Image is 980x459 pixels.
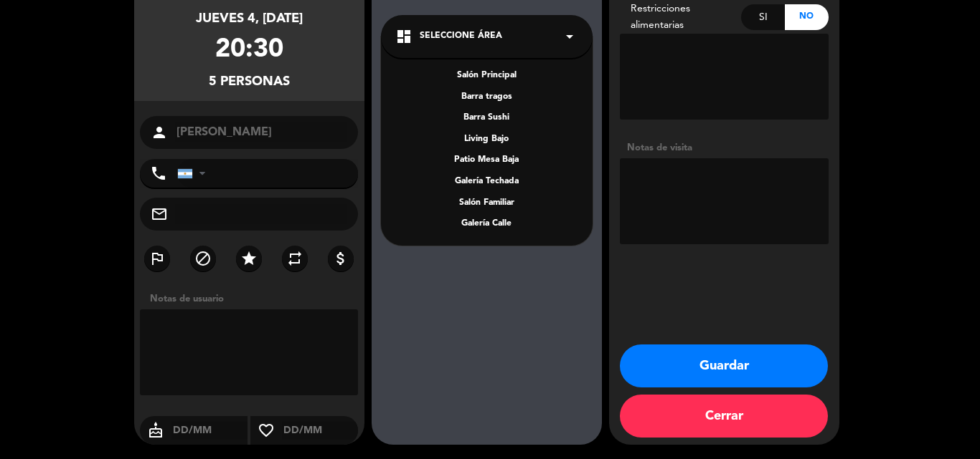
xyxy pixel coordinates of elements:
[395,69,578,83] div: Salón Principal
[209,72,290,92] div: 5 personas
[151,206,168,223] i: mail_outline
[395,111,578,125] div: Barra Sushi
[395,196,578,211] div: Salón Familiar
[395,175,578,189] div: Galería Techada
[171,422,248,440] input: DD/MM
[178,160,211,187] div: Argentina: +54
[620,395,828,438] button: Cerrar
[150,165,167,182] i: phone
[332,250,349,267] i: attach_money
[785,4,829,30] div: No
[620,140,829,155] div: Notas de visita
[395,217,578,231] div: Galería Calle
[282,422,359,440] input: DD/MM
[420,29,502,44] span: Seleccione Área
[395,28,413,45] i: dashboard
[250,422,282,439] i: favorite_border
[151,124,168,141] i: person
[149,250,166,267] i: outlined_flag
[395,90,578,105] div: Barra tragos
[741,4,785,30] div: Si
[620,344,828,387] button: Guardar
[140,422,171,439] i: cake
[620,1,742,34] div: Restricciones alimentarias
[286,250,303,267] i: repeat
[561,28,578,45] i: arrow_drop_down
[395,153,578,168] div: Patio Mesa Baja
[215,29,283,72] div: 20:30
[395,132,578,147] div: Living Bajo
[240,250,258,267] i: star
[196,9,303,29] div: jueves 4, [DATE]
[194,250,212,267] i: block
[143,291,364,306] div: Notas de usuario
